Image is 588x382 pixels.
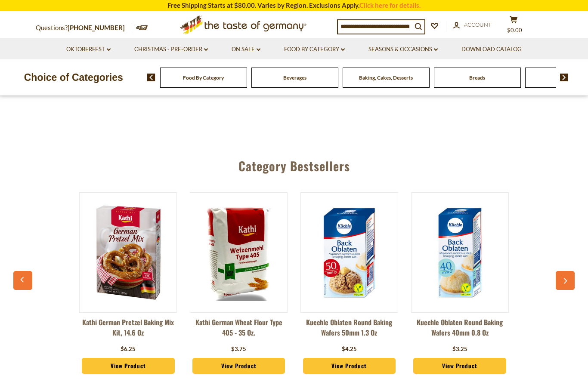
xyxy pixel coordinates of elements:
img: Kathi German Wheat Flour Type 405 - 35 oz. [190,204,287,301]
a: Kathi German Pretzel Baking Mix Kit, 14.6 oz [79,317,177,343]
a: On Sale [232,45,260,54]
a: Account [453,20,492,30]
a: Seasons & Occasions [368,45,438,54]
a: Download Catalog [461,45,522,54]
a: Kuechle Oblaten Round Baking Wafers 50mm 1.3 oz [300,317,398,343]
a: Beverages [283,74,306,81]
img: Kuechle Oblaten Round Baking Wafers 50mm 1.3 oz [301,204,398,301]
img: previous arrow [147,74,155,81]
div: $6.25 [121,345,136,354]
div: Category Bestsellers [18,146,570,182]
a: Breads [469,74,485,81]
div: $3.25 [452,345,467,354]
a: Oktoberfest [66,45,111,54]
div: $3.75 [231,345,246,354]
img: Kathi German Pretzel Baking Mix Kit, 14.6 oz [80,204,176,301]
a: View Product [82,358,174,374]
a: [PHONE_NUMBER] [68,24,125,31]
div: $4.25 [342,345,357,354]
a: View Product [192,358,285,374]
span: $0.00 [507,27,522,34]
a: Food By Category [284,45,345,54]
a: View Product [303,358,396,374]
p: Questions? [36,22,131,34]
img: Kuechle Oblaten Round Baking Wafers 40mm 0.8 oz [412,204,508,301]
a: Click here for details. [359,1,421,9]
a: Kuechle Oblaten Round Baking Wafers 40mm 0.8 oz [411,317,509,343]
a: Kathi German Wheat Flour Type 405 - 35 oz. [190,317,288,343]
a: View Product [413,358,506,374]
a: Food By Category [183,74,224,81]
button: $0.00 [501,15,526,37]
a: Baking, Cakes, Desserts [359,74,413,81]
a: Christmas - PRE-ORDER [134,45,208,54]
img: next arrow [560,74,568,81]
span: Account [464,21,492,28]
